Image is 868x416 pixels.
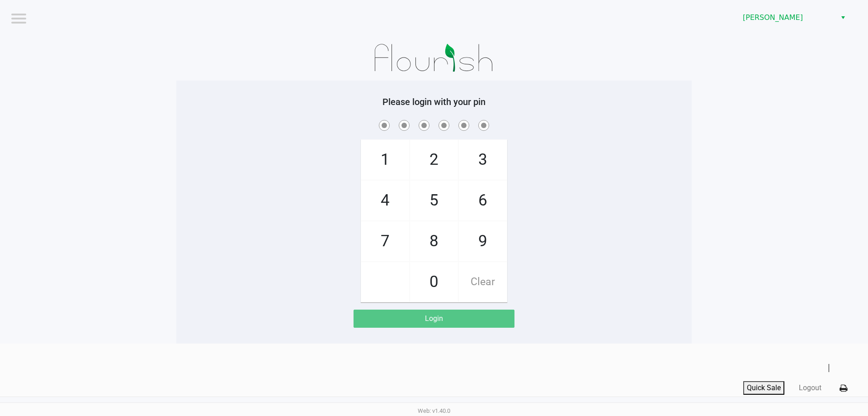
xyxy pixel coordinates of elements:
[418,407,450,414] span: Web: v1.40.0
[459,221,507,261] span: 9
[361,140,409,180] span: 1
[183,96,685,107] h5: Please login with your pin
[410,262,458,302] span: 0
[836,10,849,26] button: Select
[743,381,784,395] button: Quick Sale
[361,221,409,261] span: 7
[459,262,507,302] span: Clear
[410,181,458,220] span: 5
[361,181,409,220] span: 4
[743,12,831,23] span: [PERSON_NAME]
[410,140,458,180] span: 2
[459,140,507,180] span: 3
[459,181,507,220] span: 6
[799,383,821,393] button: Logout
[410,221,458,261] span: 8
